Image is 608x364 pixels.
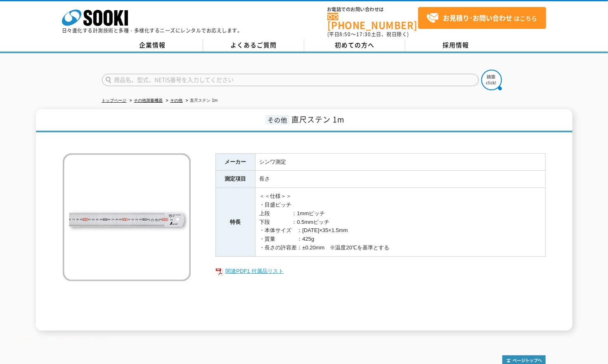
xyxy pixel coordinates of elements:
[170,98,183,103] a: その他
[426,12,537,24] span: はこちら
[327,13,418,30] a: [PHONE_NUMBER]
[356,31,371,38] span: 17:30
[184,96,218,105] li: 直尺ステン 1m
[102,39,203,52] a: 企業情報
[265,115,289,124] span: その他
[215,153,255,171] th: メーカー
[291,114,345,125] span: 直尺ステン 1m
[215,266,546,277] a: 関連PDF1 付属品リスト
[134,98,163,103] a: その他測量機器
[102,98,127,103] a: トップページ
[418,7,546,29] a: お見積り･お問い合わせはこちら
[102,74,479,86] input: 商品名、型式、NETIS番号を入力してください
[481,70,502,90] img: btn_search.png
[340,31,351,38] span: 8:50
[255,171,545,188] td: 長さ
[405,39,506,52] a: 採用情報
[255,188,545,257] td: ＜＜仕様＞＞ ・目盛ピッチ 上段 ：1mmピッチ 下段 ：0.5mmピッチ ・本体サイズ ：[DATE]×35×1.5mm ・質量 ：425g ・長さの許容差：±0.20mm ※温度20℃を基準とする
[215,171,255,188] th: 測定項目
[327,7,418,12] span: お電話でのお問い合わせは
[335,40,374,49] span: 初めての方へ
[62,28,243,33] p: 日々進化する計測技術と多種・多様化するニーズにレンタルでお応えします。
[327,31,409,38] span: (平日 ～ 土日、祝日除く)
[215,188,255,257] th: 特長
[304,39,405,52] a: 初めての方へ
[443,13,512,23] strong: お見積り･お問い合わせ
[63,153,191,281] img: 直尺ステン 1m
[255,153,545,171] td: シンワ測定
[203,39,304,52] a: よくあるご質問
